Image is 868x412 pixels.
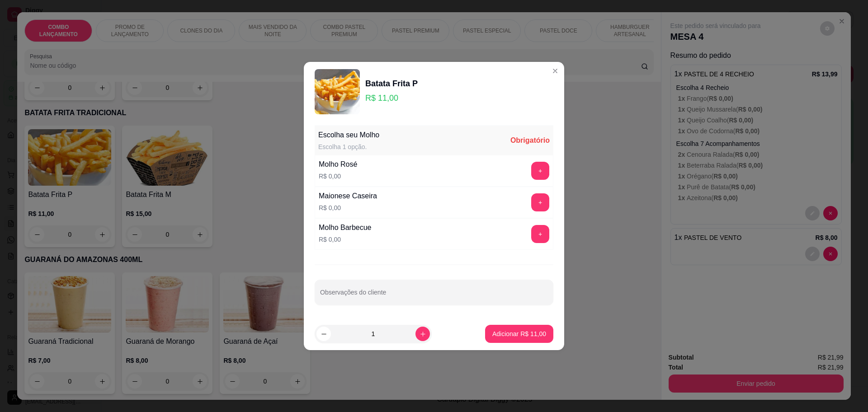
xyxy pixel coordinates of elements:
button: Close [548,64,562,78]
button: Adicionar R$ 11,00 [485,325,553,343]
div: Molho Barbecue [319,222,372,233]
button: add [531,162,549,180]
input: Observações do cliente [320,291,548,300]
button: add [531,193,549,211]
button: decrease-product-quantity [316,327,331,341]
p: R$ 11,00 [365,92,418,104]
div: Escolha seu Molho [318,130,379,140]
p: R$ 0,00 [319,235,372,244]
p: R$ 0,00 [319,203,377,212]
div: Batata Frita P [365,77,418,90]
div: Escolha 1 opção. [318,142,379,151]
div: Obrigatório [510,135,550,146]
div: Maionese Caseira [319,191,377,201]
p: R$ 0,00 [319,172,357,181]
button: add [531,225,549,243]
img: product-image [315,69,360,114]
div: Molho Rosé [319,159,357,170]
p: Adicionar R$ 11,00 [492,329,546,338]
button: increase-product-quantity [415,327,430,341]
